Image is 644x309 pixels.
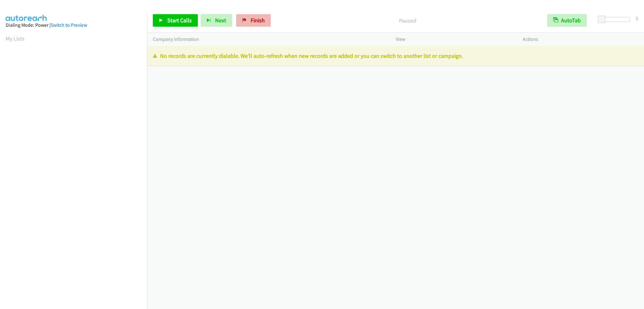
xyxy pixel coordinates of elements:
a: Finish [236,14,271,27]
span: Finish [251,17,265,24]
div: Dialing Mode: Power | [6,21,142,29]
button: AutoTab [547,14,587,27]
span: Next [215,17,226,24]
button: Next [201,14,232,27]
p: Paused [279,16,536,25]
a: My Lists [6,35,25,42]
a: Start Calls [153,14,198,27]
a: Switch to Preview [51,22,87,28]
div: Delay between calls (in seconds) [601,17,630,22]
p: Actions [523,36,638,43]
span: Start Calls [167,17,192,24]
p: Company Information [153,36,384,43]
p: No records are currently dialable. We'll auto-refresh when new records are added or you can switc... [153,52,638,60]
p: View [396,36,511,43]
div: 5 [636,14,638,23]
